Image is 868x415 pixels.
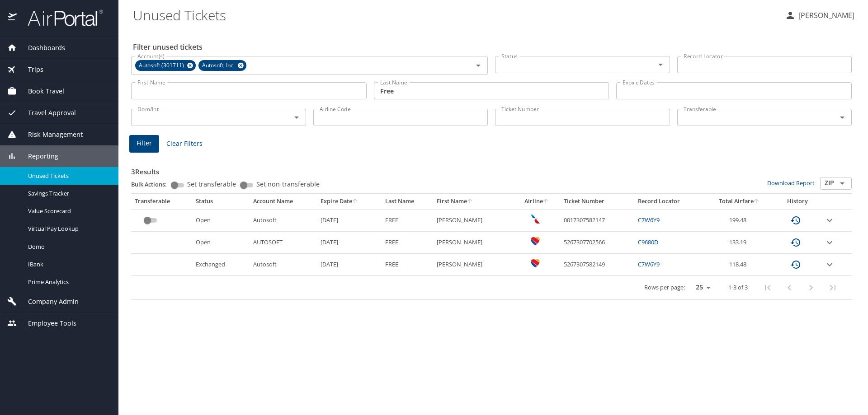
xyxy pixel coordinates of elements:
[18,9,103,27] img: airportal-logo.png
[250,209,317,231] td: Autosoft
[250,254,317,276] td: Autosoft
[28,172,108,180] span: Unused Tickets
[705,209,774,231] td: 199.48
[352,199,359,205] button: sort
[17,130,83,140] span: Risk Management
[192,194,250,209] th: Status
[824,259,835,270] button: expand row
[133,1,778,29] h1: Unused Tickets
[531,259,540,268] img: Southwest Airlines
[17,108,76,118] span: Travel Approval
[135,197,189,205] div: Transferable
[382,254,433,276] td: FREE
[836,177,849,190] button: Open
[382,209,433,231] td: FREE
[317,254,382,276] td: [DATE]
[796,10,854,21] p: [PERSON_NAME]
[433,194,514,209] th: First Name
[28,278,108,286] span: Prime Analytics
[382,194,433,209] th: Last Name
[28,189,108,198] span: Savings Tracker
[774,194,821,209] th: History
[560,209,635,231] td: 0017307582147
[317,194,382,209] th: Expire Date
[433,254,514,276] td: [PERSON_NAME]
[135,61,189,70] span: Autosoft (301711)
[644,284,685,290] p: Rows per page:
[198,60,246,71] div: Autosoft, Inc.
[767,179,815,187] a: Download Report
[824,237,835,248] button: expand row
[17,318,76,328] span: Employee Tools
[560,232,635,254] td: 5267307702566
[198,61,240,70] span: Autosoft, Inc.
[754,199,760,205] button: sort
[382,232,433,254] td: FREE
[543,199,549,205] button: sort
[131,161,852,177] h3: 3 Results
[836,111,849,124] button: Open
[689,281,714,294] select: rows per page
[433,209,514,231] td: [PERSON_NAME]
[634,194,705,209] th: Record Locator
[705,254,774,276] td: 118.48
[17,65,43,75] span: Trips
[256,181,320,187] span: Set non-transferable
[187,181,236,187] span: Set transferable
[317,209,382,231] td: [DATE]
[131,180,174,188] p: Bulk Actions:
[28,207,108,215] span: Value Scorecard
[531,214,540,224] img: American Airlines
[135,60,196,71] div: Autosoft (301711)
[129,135,159,153] button: Filter
[781,7,858,23] button: [PERSON_NAME]
[28,224,108,233] span: Virtual Pay Lookup
[192,209,250,231] td: Open
[531,237,540,246] img: Southwest Airlines
[192,232,250,254] td: Open
[560,254,635,276] td: 5267307582149
[317,232,382,254] td: [DATE]
[17,297,79,307] span: Company Admin
[250,232,317,254] td: AUTOSOFT
[17,151,58,161] span: Reporting
[728,284,748,290] p: 1-3 of 3
[28,242,108,251] span: Domo
[8,9,18,27] img: icon-airportal.png
[638,216,660,224] a: C7W6Y9
[705,194,774,209] th: Total Airfare
[638,260,660,268] a: C7W6Y9
[433,232,514,254] td: [PERSON_NAME]
[467,199,473,205] button: sort
[131,194,852,300] table: custom pagination table
[514,194,560,209] th: Airline
[166,138,203,149] span: Clear Filters
[17,43,65,53] span: Dashboards
[638,238,658,246] a: C9680D
[133,40,854,54] h2: Filter unused tickets
[824,215,835,226] button: expand row
[654,58,667,71] button: Open
[290,111,303,124] button: Open
[28,260,108,269] span: IBank
[560,194,635,209] th: Ticket Number
[250,194,317,209] th: Account Name
[472,59,485,72] button: Open
[163,135,206,152] button: Clear Filters
[137,138,152,149] span: Filter
[705,232,774,254] td: 133.19
[17,86,64,96] span: Book Travel
[192,254,250,276] td: Exchanged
